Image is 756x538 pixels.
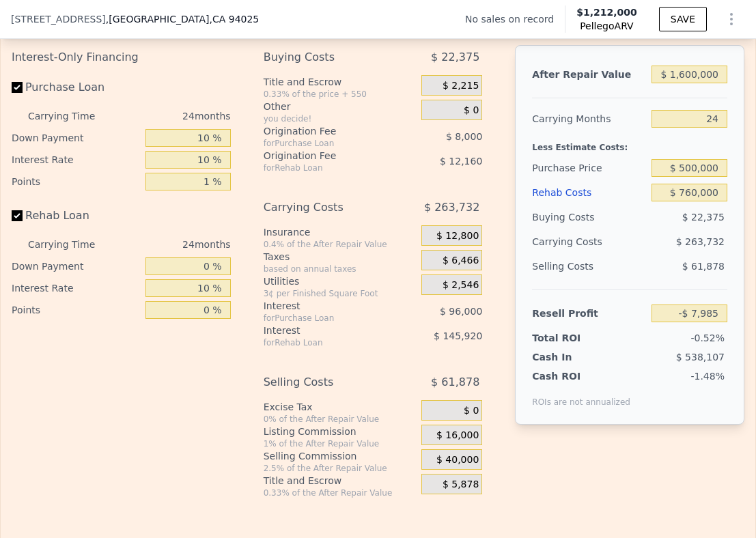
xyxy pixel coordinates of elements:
[690,332,725,343] span: -0.52%
[12,171,140,193] div: Points
[434,330,482,341] span: $ 145,920
[659,7,707,31] button: SAVE
[440,156,482,167] span: $ 12,160
[264,400,416,414] div: Excise Tax
[264,138,392,149] div: for Purchase Loan
[264,474,416,487] div: Title and Escrow
[532,205,646,229] div: Buying Costs
[436,230,479,242] span: $ 12,800
[532,107,646,131] div: Carrying Months
[264,425,416,438] div: Listing Commission
[576,19,637,33] span: Pellego ARV
[264,414,416,425] div: 0% of the After Repair Value
[264,463,416,474] div: 2.5% of the After Repair Value
[532,131,727,156] div: Less Estimate Costs:
[264,487,416,498] div: 0.33% of the After Repair Value
[464,405,479,417] span: $ 0
[264,195,392,220] div: Carrying Costs
[718,5,745,33] button: Show Options
[28,233,102,255] div: Carrying Time
[264,75,416,89] div: Title and Escrow
[264,274,416,288] div: Utilities
[676,236,725,247] span: $ 263,732
[12,255,140,277] div: Down Payment
[11,12,106,26] span: [STREET_ADDRESS]
[264,264,416,274] div: based on annual taxes
[443,80,479,92] span: $ 2,215
[264,45,392,70] div: Buying Costs
[264,324,392,337] div: Interest
[440,306,482,317] span: $ 96,000
[532,156,646,180] div: Purchase Price
[264,313,392,324] div: for Purchase Loan
[28,105,102,127] div: Carrying Time
[106,12,259,26] span: , [GEOGRAPHIC_DATA]
[682,212,725,223] span: $ 22,375
[532,254,646,279] div: Selling Costs
[12,149,140,171] div: Interest Rate
[443,479,479,491] span: $ 5,878
[264,124,392,138] div: Origination Fee
[264,100,416,113] div: Other
[264,438,416,449] div: 1% of the After Repair Value
[264,449,416,463] div: Selling Commission
[446,131,482,142] span: $ 8,000
[431,45,479,70] span: $ 22,375
[12,277,140,299] div: Interest Rate
[464,104,479,117] span: $ 0
[264,89,416,100] div: 0.33% of the price + 550
[107,233,230,255] div: 24 months
[431,370,479,395] span: $ 61,878
[209,14,259,25] span: , CA 94025
[532,62,646,87] div: After Repair Value
[532,369,630,383] div: Cash ROI
[532,229,603,254] div: Carrying Costs
[465,12,565,26] div: No sales on record
[443,279,479,292] span: $ 2,546
[12,299,140,321] div: Points
[264,337,392,348] div: for Rehab Loan
[12,45,231,70] div: Interest-Only Financing
[436,429,479,442] span: $ 16,000
[532,180,646,205] div: Rehab Costs
[264,162,392,173] div: for Rehab Loan
[264,113,416,124] div: you decide!
[264,370,392,395] div: Selling Costs
[264,149,392,162] div: Origination Fee
[424,195,479,220] span: $ 263,732
[682,261,725,272] span: $ 61,878
[107,105,230,127] div: 24 months
[12,82,23,93] input: Purchase Loan
[532,350,603,364] div: Cash In
[676,352,725,363] span: $ 538,107
[532,383,630,408] div: ROIs are not annualized
[12,210,23,221] input: Rehab Loan
[12,75,140,100] label: Purchase Loan
[12,127,140,149] div: Down Payment
[532,301,646,326] div: Resell Profit
[443,255,479,267] span: $ 6,466
[264,250,416,264] div: Taxes
[264,225,416,239] div: Insurance
[12,203,140,228] label: Rehab Loan
[690,371,725,382] span: -1.48%
[264,239,416,250] div: 0.4% of the After Repair Value
[264,288,416,299] div: 3¢ per Finished Square Foot
[576,7,637,18] span: $1,212,000
[436,454,479,466] span: $ 40,000
[532,331,603,345] div: Total ROI
[264,299,392,313] div: Interest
